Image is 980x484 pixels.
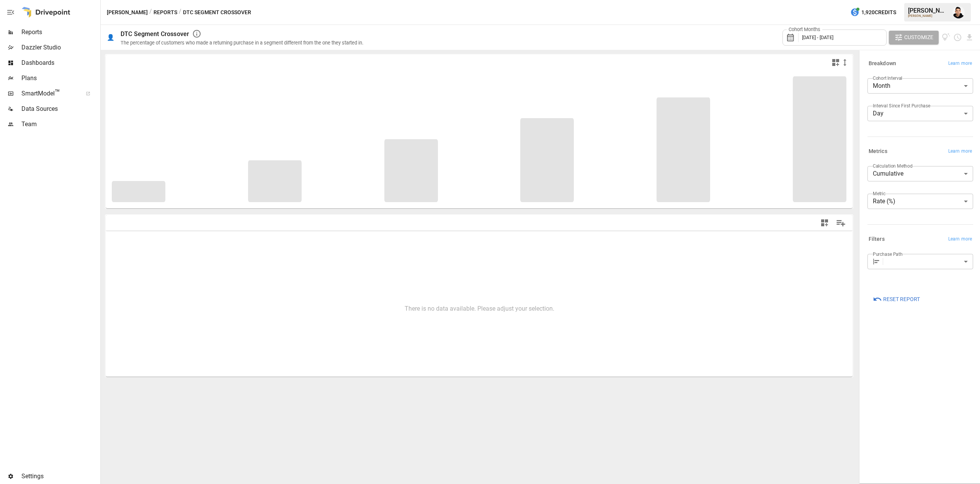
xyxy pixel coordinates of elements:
[847,5,899,20] button: 1,920Credits
[121,40,363,46] div: The percentage of customers who made a returning purchase in a segment different from the one the...
[908,7,948,14] div: [PERSON_NAME]
[965,33,974,42] button: Download report
[873,190,885,197] label: Metric
[802,35,833,40] span: [DATE] - [DATE]
[55,88,60,97] span: ™
[154,8,177,17] button: Reports
[948,235,972,243] span: Learn more
[908,14,948,18] div: [PERSON_NAME]
[948,2,969,23] button: Francisco Sanchez
[21,104,99,114] span: Data Sources
[832,214,849,232] button: Manage Columns
[21,89,77,98] span: SmartModel
[107,34,114,41] div: 👤
[873,251,902,257] label: Purchase Path
[869,147,887,156] h6: Metrics
[179,8,181,17] div: /
[883,295,920,304] span: Reset Report
[948,60,972,67] span: Learn more
[867,106,973,121] div: Day
[904,33,933,42] span: Customize
[121,30,189,38] div: DTC Segment Crossover
[21,58,99,67] span: Dashboards
[21,28,99,37] span: Reports
[867,194,973,209] div: Rate (%)
[21,43,99,52] span: Dazzler Studio
[21,472,99,481] span: Settings
[873,102,930,109] label: Interval Since First Purchase
[867,78,973,94] div: Month
[889,31,939,44] button: Customize
[948,148,972,155] span: Learn more
[873,75,902,81] label: Cohort Interval
[867,166,973,181] div: Cumulative
[867,292,925,306] button: Reset Report
[21,120,99,129] span: Team
[942,31,951,44] button: View documentation
[787,26,822,33] label: Cohort Months
[21,74,99,83] span: Plans
[952,6,965,18] img: Francisco Sanchez
[873,163,913,169] label: Calculation Method
[405,305,554,313] p: There is no data available. Please adjust your selection.
[861,8,896,17] span: 1,920 Credits
[869,59,896,68] h6: Breakdown
[149,8,152,17] div: /
[107,8,148,17] button: [PERSON_NAME]
[953,33,962,42] button: Schedule report
[869,235,885,244] h6: Filters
